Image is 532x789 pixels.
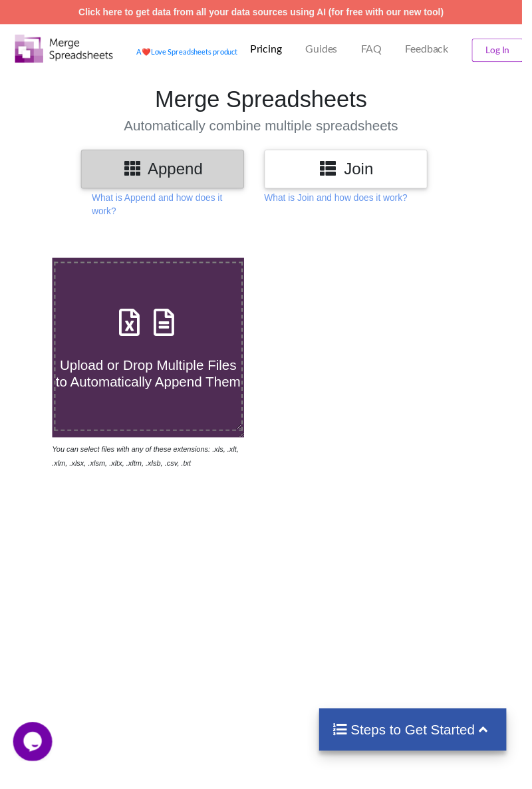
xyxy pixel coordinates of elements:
[92,162,239,182] h3: Append
[144,49,154,57] span: heart
[15,35,115,64] img: Logo.png
[139,49,242,57] a: AheartLove Spreadsheets product
[279,162,426,182] h3: Join
[311,43,344,57] p: Guides
[53,454,243,476] i: You can select files with any of these extensions: .xls, .xlt, .xlm, .xlsx, .xlsm, .xltx, .xltm, ...
[94,195,249,222] p: What is Append and how does it work?
[80,7,452,17] a: Click here to get data from all your data sources using AI (for free with our new tool)
[413,45,457,55] span: Feedback
[368,43,389,57] p: FAQ
[269,195,415,208] p: What is Join and how does it work?
[338,735,503,752] h4: Steps to Get Started
[13,736,56,776] iframe: chat widget
[57,365,245,396] span: Upload or Drop Multiple Files to Automatically Append Them
[255,43,287,57] p: Pricing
